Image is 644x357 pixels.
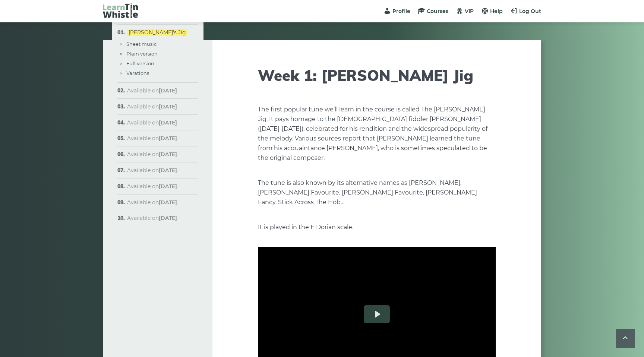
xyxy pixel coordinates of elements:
[159,119,177,126] strong: [DATE]
[519,8,541,15] span: Log Out
[392,8,410,15] span: Profile
[427,8,448,15] span: Courses
[456,8,474,15] a: VIP
[481,8,503,15] a: Help
[159,87,177,94] strong: [DATE]
[510,8,541,15] a: Log Out
[159,215,177,221] strong: [DATE]
[127,215,177,221] span: Available on
[465,8,474,15] span: VIP
[127,199,177,206] span: Available on
[258,178,496,207] p: The tune is also known by its alternative names as [PERSON_NAME], [PERSON_NAME] Favourite, [PERSO...
[418,8,448,15] a: Courses
[159,151,177,158] strong: [DATE]
[127,119,177,126] span: Available on
[127,87,177,94] span: Available on
[258,66,496,84] h1: Week 1: [PERSON_NAME] Jig
[159,167,177,174] strong: [DATE]
[126,70,149,76] a: Varations
[127,151,177,158] span: Available on
[103,3,138,18] img: LearnTinWhistle.com
[490,8,503,15] span: Help
[159,103,177,110] strong: [DATE]
[126,41,157,47] a: Sheet music
[258,222,496,232] p: It is played in the E Dorian scale.
[126,51,158,57] a: Plain version
[127,103,177,110] span: Available on
[126,60,154,66] a: Full version
[159,135,177,142] strong: [DATE]
[258,105,496,163] p: The first popular tune we’ll learn in the course is called The [PERSON_NAME] Jig. It pays homage ...
[127,167,177,174] span: Available on
[127,29,187,36] a: [PERSON_NAME]’s Jig
[127,135,177,142] span: Available on
[159,199,177,206] strong: [DATE]
[159,183,177,190] strong: [DATE]
[383,8,410,15] a: Profile
[127,183,177,190] span: Available on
